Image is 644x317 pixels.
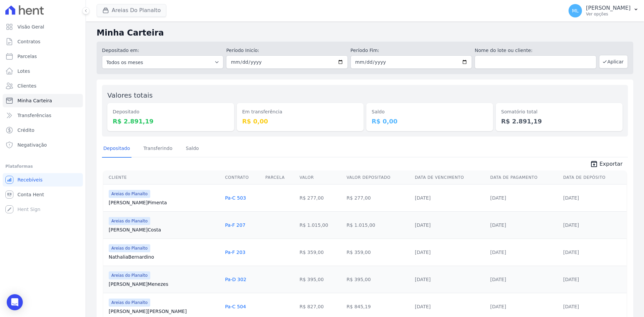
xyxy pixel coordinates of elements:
[3,79,83,93] a: Clientes
[17,38,40,45] span: Contratos
[563,195,579,201] a: [DATE]
[184,140,200,158] a: Saldo
[3,138,83,152] a: Negativação
[225,277,246,282] a: Pa-D 302
[113,108,229,115] dt: Depositado
[3,50,83,63] a: Parcelas
[103,171,222,184] th: Cliente
[109,226,220,233] a: [PERSON_NAME]Costa
[372,108,488,115] dt: Saldo
[586,5,631,11] p: [PERSON_NAME]
[501,108,617,115] dt: Somatório total
[297,239,344,266] td: R$ 359,00
[113,117,229,126] dd: R$ 2.891,19
[109,199,220,206] a: [PERSON_NAME]Pimenta
[415,304,431,309] a: [DATE]
[17,112,51,119] span: Transferências
[242,117,358,126] dd: R$ 0,00
[17,83,36,89] span: Clientes
[225,250,246,255] a: Pa-F 203
[572,8,579,13] span: ML
[586,11,631,17] p: Ver opções
[490,304,506,309] a: [DATE]
[225,195,246,201] a: Pa-C 503
[344,266,412,293] td: R$ 395,00
[17,191,44,198] span: Conta Hent
[599,160,623,168] span: Exportar
[3,123,83,137] a: Crédito
[415,250,431,255] a: [DATE]
[490,277,506,282] a: [DATE]
[585,160,628,169] a: unarchive Exportar
[560,171,627,184] th: Data de Depósito
[102,48,139,53] label: Depositado em:
[109,271,150,279] span: Areias do Planalto
[415,277,431,282] a: [DATE]
[17,53,37,60] span: Parcelas
[3,20,83,34] a: Visão Geral
[297,184,344,211] td: R$ 277,00
[225,222,246,228] a: Pa-F 207
[109,217,150,225] span: Areias do Planalto
[5,162,80,170] div: Plataformas
[3,94,83,107] a: Minha Carteira
[97,4,166,17] button: Areias Do Planalto
[226,47,347,54] label: Período Inicío:
[297,171,344,184] th: Valor
[501,117,617,126] dd: R$ 2.891,19
[590,160,598,168] i: unarchive
[142,140,174,158] a: Transferindo
[344,184,412,211] td: R$ 277,00
[17,68,30,74] span: Lotes
[242,108,358,115] dt: Em transferência
[97,27,633,39] h2: Minha Carteira
[599,55,628,68] button: Aplicar
[17,97,52,104] span: Minha Carteira
[3,64,83,78] a: Lotes
[102,140,131,158] a: Depositado
[3,173,83,187] a: Recebíveis
[109,190,150,198] span: Areias do Planalto
[3,35,83,48] a: Contratos
[563,222,579,228] a: [DATE]
[344,211,412,239] td: R$ 1.015,00
[412,171,488,184] th: Data de Vencimento
[297,266,344,293] td: R$ 395,00
[563,250,579,255] a: [DATE]
[563,304,579,309] a: [DATE]
[563,277,579,282] a: [DATE]
[475,47,596,54] label: Nome do lote ou cliente:
[17,176,43,183] span: Recebíveis
[563,1,644,20] button: ML [PERSON_NAME] Ver opções
[490,195,506,201] a: [DATE]
[17,142,47,148] span: Negativação
[109,281,220,287] a: [PERSON_NAME]Menezes
[109,244,150,252] span: Areias do Planalto
[415,222,431,228] a: [DATE]
[109,308,220,315] a: [PERSON_NAME][PERSON_NAME]
[263,171,297,184] th: Parcela
[3,109,83,122] a: Transferências
[490,250,506,255] a: [DATE]
[488,171,560,184] th: Data de Pagamento
[17,127,35,134] span: Crédito
[109,254,220,260] a: NathaliaBernardino
[17,23,44,30] span: Visão Geral
[107,91,153,99] label: Valores totais
[222,171,263,184] th: Contrato
[109,299,150,307] span: Areias do Planalto
[490,222,506,228] a: [DATE]
[344,239,412,266] td: R$ 359,00
[225,304,246,309] a: Pa-C 504
[372,117,488,126] dd: R$ 0,00
[3,188,83,201] a: Conta Hent
[415,195,431,201] a: [DATE]
[297,211,344,239] td: R$ 1.015,00
[7,294,23,310] div: Open Intercom Messenger
[344,171,412,184] th: Valor Depositado
[351,47,472,54] label: Período Fim:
